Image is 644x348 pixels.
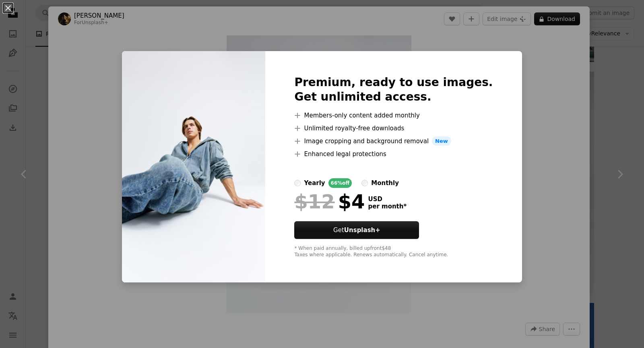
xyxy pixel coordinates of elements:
[361,180,368,186] input: monthly
[294,111,493,120] li: Members-only content added monthly
[432,136,451,146] span: New
[294,149,493,159] li: Enhanced legal protections
[294,221,419,239] button: GetUnsplash+
[368,196,407,203] span: USD
[328,178,352,188] div: 66% off
[122,51,265,283] img: premium_photo-1727942418523-0702324afe58
[294,245,493,258] div: * When paid annually, billed upfront $48 Taxes where applicable. Renews automatically. Cancel any...
[344,227,380,234] strong: Unsplash+
[304,178,325,188] div: yearly
[368,203,407,210] span: per month *
[294,75,493,104] h2: Premium, ready to use images. Get unlimited access.
[294,180,301,186] input: yearly66%off
[294,124,493,133] li: Unlimited royalty-free downloads
[294,191,365,212] div: $4
[294,191,334,212] span: $12
[294,136,493,146] li: Image cropping and background removal
[371,178,399,188] div: monthly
